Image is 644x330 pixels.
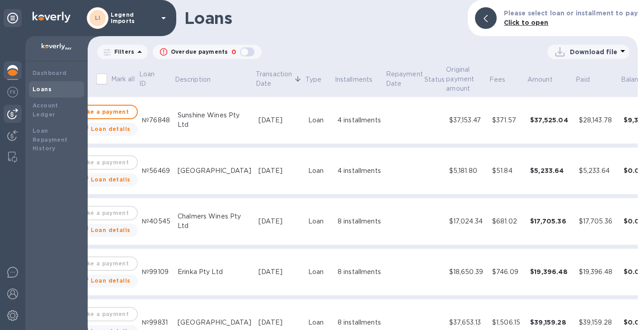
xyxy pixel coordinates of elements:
[492,116,523,125] div: $371.57
[256,70,292,88] p: Transaction Date
[335,75,373,84] p: Installments
[527,75,564,84] span: Amount
[178,318,251,327] div: [GEOGRAPHIC_DATA]
[527,75,553,84] p: Amount
[175,75,211,84] p: Description
[256,70,304,88] span: Transaction Date
[111,74,135,84] p: Mark all
[171,48,228,56] p: Overdue payments
[111,12,156,24] p: Legend Imports
[33,86,52,93] b: Loans
[178,166,251,176] div: [GEOGRAPHIC_DATA]
[33,70,67,76] b: Dashboard
[492,267,523,277] div: $746.09
[306,75,334,84] span: Type
[338,116,381,125] div: 4 installments
[530,217,572,226] div: $17,705.36
[70,224,138,237] button: Loan details
[338,166,381,176] div: 4 installments
[308,217,330,226] div: Loan
[335,75,385,84] span: Installments
[579,267,616,277] div: $19,396.48
[530,116,572,125] div: $37,525.04
[579,318,616,327] div: $39,159.28
[4,9,22,27] div: Unpin categories
[449,267,485,277] div: $18,650.39
[530,267,572,276] div: $19,396.48
[70,123,138,136] button: Loan details
[449,116,485,125] div: $37,153.47
[259,166,301,176] div: [DATE]
[91,227,131,233] b: Loan details
[338,267,381,277] div: 8 installments
[446,65,488,93] span: Original payment amount
[142,116,170,125] div: №76848
[489,75,517,84] span: Fees
[504,19,549,26] b: Click to open
[142,166,170,176] div: №56469
[338,217,381,226] div: 8 installments
[142,267,170,277] div: №99109
[492,318,523,327] div: $1,506.15
[139,70,161,88] p: Loan ID
[259,217,301,226] div: [DATE]
[308,267,330,277] div: Loan
[178,111,251,130] div: Sunshine Wines Pty Ltd
[308,166,330,176] div: Loan
[338,318,381,327] div: 8 installments
[579,166,616,176] div: $5,233.64
[175,75,222,84] span: Description
[386,70,423,88] p: Repayment Date
[530,318,572,327] div: $39,159.28
[91,125,131,132] b: Loan details
[259,267,301,277] div: [DATE]
[504,9,638,17] b: Please select loan or installment to pay
[530,166,572,175] div: $5,233.64
[259,116,301,125] div: [DATE]
[184,9,461,28] h1: Loans
[570,47,617,56] p: Download file
[95,14,101,21] b: LI
[178,267,251,277] div: Erinka Pty Ltd
[142,318,170,327] div: №99831
[492,166,523,176] div: $51.84
[70,173,138,186] button: Loan details
[449,217,485,226] div: $17,024.34
[91,277,131,284] b: Loan details
[139,70,173,88] span: Loan ID
[579,217,616,226] div: $17,705.36
[424,75,445,84] p: Status
[492,217,523,226] div: $681.02
[576,75,602,84] span: Paid
[308,318,330,327] div: Loan
[306,75,322,84] p: Type
[579,116,616,125] div: $28,143.78
[33,127,68,152] b: Loan Repayment History
[78,107,130,117] span: Make a payment
[33,102,58,118] b: Account Ledger
[111,48,134,56] p: Filters
[33,12,71,23] img: Logo
[449,318,485,327] div: $37,653.13
[178,212,251,231] div: Chalmers Wines Pty Ltd
[70,274,138,288] button: Loan details
[449,166,485,176] div: $5,181.80
[70,105,138,119] button: Make a payment
[308,116,330,125] div: Loan
[7,87,18,98] img: Foreign exchange
[231,47,236,57] p: 0
[153,45,262,59] button: Overdue payments0
[142,217,170,226] div: №40545
[446,65,476,93] p: Original payment amount
[91,176,131,183] b: Loan details
[576,75,590,84] p: Paid
[259,318,301,327] div: [DATE]
[489,75,506,84] p: Fees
